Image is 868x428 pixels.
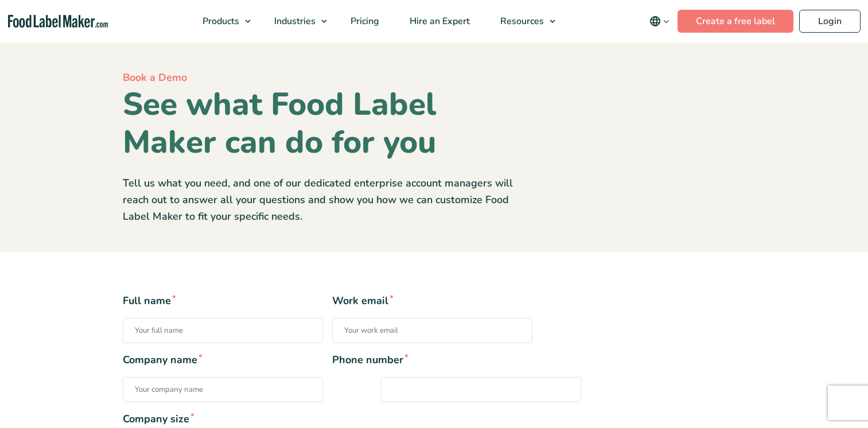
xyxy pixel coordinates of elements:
input: Work email* [332,318,532,343]
span: Industries [271,15,317,28]
a: Login [799,10,861,33]
input: Company name* [123,377,323,402]
span: Resources [497,15,545,28]
span: Phone number [332,352,532,368]
h1: See what Food Label Maker can do for you [123,85,532,161]
input: Full name* [123,318,323,343]
p: Tell us what you need, and one of our dedicated enterprise account managers will reach out to ans... [123,175,532,224]
span: Hire an Expert [406,15,471,28]
span: Pricing [347,15,380,28]
input: Phone number* [381,377,581,402]
span: Work email [332,293,532,309]
span: Company name [123,352,323,368]
span: Book a Demo [123,71,187,84]
span: Full name [123,293,323,309]
span: Company size [123,411,532,427]
span: Products [199,15,240,28]
a: Create a free label [678,10,793,33]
